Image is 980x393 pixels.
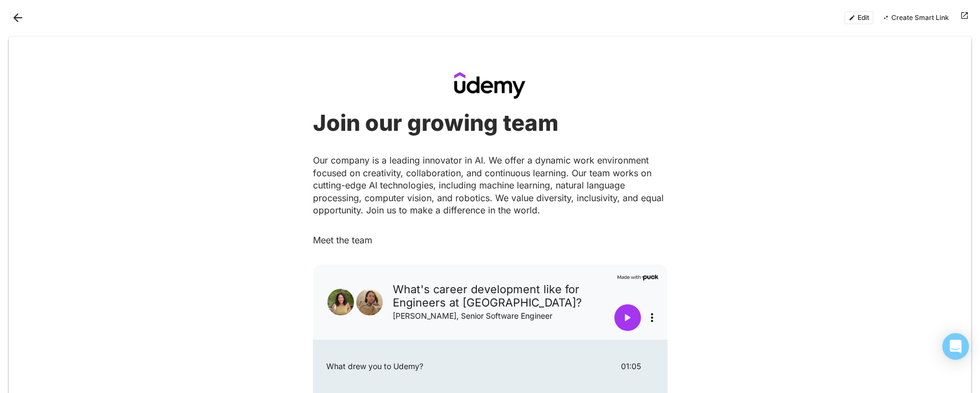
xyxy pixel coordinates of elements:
[313,154,668,216] p: Our company is a leading innovator in AI. We offer a dynamic work environment focused on creativi...
[393,312,610,321] div: [PERSON_NAME], Senior Software Engineer
[322,363,617,370] div: What drew you to Udemy?
[942,333,969,360] div: Open Intercom Messenger
[844,11,874,24] button: Edit
[645,311,659,324] button: More options
[614,304,641,331] button: Play
[356,289,383,315] img: Jessica Cohen headshot
[313,109,558,136] strong: Join our growing team
[393,283,610,309] div: What's career development like for Engineers at [GEOGRAPHIC_DATA]?
[621,363,641,370] div: 01:05
[454,72,526,99] img: Udemy logo
[878,11,953,24] button: Create Smart Link
[9,9,27,27] button: Back
[313,234,668,246] p: Meet the team
[317,353,663,380] div: What drew you to Udemy?01:05More options
[327,289,354,315] img: Wynne Tran headshot
[617,273,659,280] img: Made with Puck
